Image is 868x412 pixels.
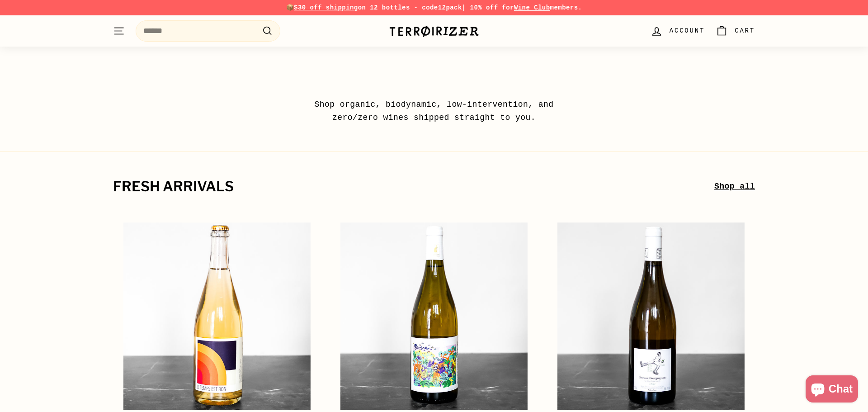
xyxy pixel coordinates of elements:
[294,98,574,124] p: Shop organic, biodynamic, low-intervention, and zero/zero wines shipped straight to you.
[294,4,358,11] span: $30 off shipping
[645,18,710,44] a: Account
[670,26,705,36] span: Account
[714,180,755,193] a: Shop all
[735,26,755,36] span: Cart
[710,18,760,44] a: Cart
[113,3,755,13] p: 📦 on 12 bottles - code | 10% off for members.
[113,179,714,194] h2: fresh arrivals
[514,4,550,11] a: Wine Club
[438,4,462,11] strong: 12pack
[803,375,861,405] inbox-online-store-chat: Shopify online store chat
